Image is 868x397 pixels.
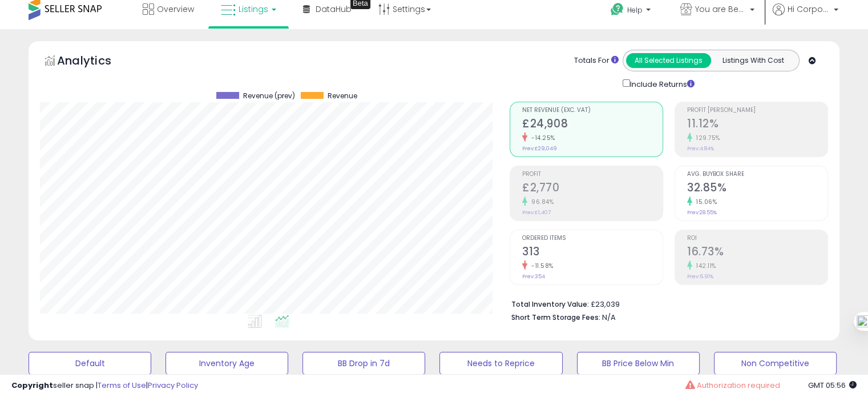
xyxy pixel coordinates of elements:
span: Listings [239,3,268,15]
span: Revenue [328,92,357,100]
h2: £2,770 [522,181,663,197]
small: 15.06% [692,198,717,206]
li: £23,039 [511,296,819,310]
b: Total Inventory Value: [511,299,589,309]
small: 129.75% [692,134,720,142]
small: Prev: £29,049 [522,145,557,152]
span: Overview [157,3,194,15]
button: Inventory Age [165,352,288,375]
h2: 16.73% [687,245,827,260]
a: Terms of Use [98,380,146,391]
button: Default [29,352,151,375]
span: Hi Corporate [788,3,830,15]
i: Get Help [610,2,624,17]
h2: 11.12% [687,117,827,133]
span: Revenue (prev) [243,92,295,100]
span: 2025-08-12 05:56 GMT [808,380,857,391]
span: DataHub [316,3,352,15]
div: Include Returns [614,77,708,90]
small: Prev: 354 [522,273,545,280]
button: All Selected Listings [626,53,711,68]
b: Short Term Storage Fees: [511,312,600,322]
button: Listings With Cost [710,53,796,68]
span: N/A [602,312,616,323]
small: Prev: 28.55% [687,209,717,216]
span: Profit [PERSON_NAME] [687,107,827,114]
a: Privacy Policy [148,380,198,391]
div: Totals For [574,55,619,66]
h2: 313 [522,245,663,260]
span: ROI [687,235,827,242]
div: seller snap | | [11,380,198,391]
small: 96.84% [527,198,554,206]
h2: 32.85% [687,181,827,197]
small: 142.11% [692,262,716,270]
span: Avg. Buybox Share [687,171,827,178]
small: Prev: 4.84% [687,145,714,152]
button: BB Price Below Min [577,352,700,375]
span: Ordered Items [522,235,663,242]
strong: Copyright [11,380,53,391]
a: Hi Corporate [773,3,838,29]
span: Help [627,5,643,15]
span: You are Beautiful ([GEOGRAPHIC_DATA]) [695,3,746,15]
button: Needs to Reprice [439,352,562,375]
h5: Analytics [57,53,134,71]
small: Prev: £1,407 [522,209,551,216]
button: Non Competitive [714,352,837,375]
small: -14.25% [527,134,555,142]
span: Net Revenue (Exc. VAT) [522,107,663,114]
small: Prev: 6.91% [687,273,713,280]
button: BB Drop in 7d [302,352,425,375]
h2: £24,908 [522,117,663,133]
span: Profit [522,171,663,178]
small: -11.58% [527,262,554,270]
